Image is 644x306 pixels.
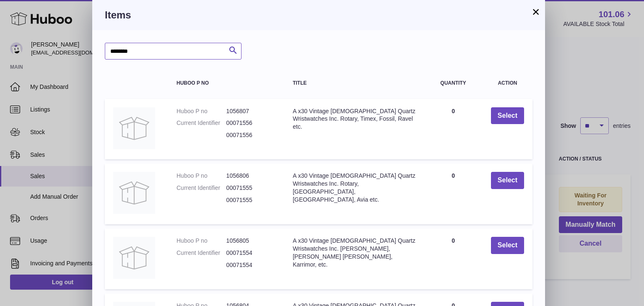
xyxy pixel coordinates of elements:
dt: Huboo P no [177,237,226,245]
button: Select [491,237,524,254]
td: 0 [424,228,483,289]
th: Action [483,72,532,94]
dt: Current Identifier [177,119,226,127]
dd: 00071554 [226,261,276,269]
dd: 00071554 [226,249,276,257]
img: A x30 Vintage Gents Quartz Wristwatches Inc. Rotary, Timex, Fossil, Ravel etc. [113,107,155,149]
img: A x30 Vintage Gents Quartz Wristwatches Inc. Lorus, Ben Sherman, Karrimor, etc. [113,237,155,279]
div: A x30 Vintage [DEMOGRAPHIC_DATA] Quartz Wristwatches Inc. Rotary, [GEOGRAPHIC_DATA], [GEOGRAPHIC_... [293,172,415,204]
div: A x30 Vintage [DEMOGRAPHIC_DATA] Quartz Wristwatches Inc. Rotary, Timex, Fossil, Ravel etc. [293,107,415,131]
dt: Huboo P no [177,172,226,180]
dt: Current Identifier [177,184,226,192]
dd: 00071555 [226,196,276,204]
button: × [531,7,541,17]
dd: 00071556 [226,131,276,139]
img: A x30 Vintage Gents Quartz Wristwatches Inc. Rotary, Sekonda, Ravel, Avia etc. [113,172,155,214]
dd: 00071555 [226,184,276,192]
th: Huboo P no [168,72,284,94]
button: Select [491,107,524,124]
dt: Current Identifier [177,249,226,257]
th: Title [284,72,424,94]
dd: 00071556 [226,119,276,127]
h3: Items [105,8,532,22]
dt: Huboo P no [177,107,226,115]
dd: 1056807 [226,107,276,115]
td: 0 [424,99,483,160]
td: 0 [424,163,483,224]
dd: 1056806 [226,172,276,180]
button: Select [491,172,524,189]
div: A x30 Vintage [DEMOGRAPHIC_DATA] Quartz Wristwatches Inc. [PERSON_NAME], [PERSON_NAME] [PERSON_NA... [293,237,415,269]
dd: 1056805 [226,237,276,245]
th: Quantity [424,72,483,94]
